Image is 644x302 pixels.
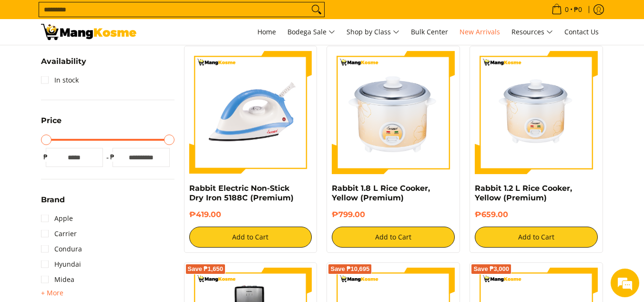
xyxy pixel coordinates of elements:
[411,27,448,36] span: Bulk Center
[475,51,598,174] img: rabbit-1.2-liter-rice-cooker-yellow-full-view-mang-kosme
[41,117,61,125] span: Price
[41,196,65,211] summary: Open
[41,196,65,204] span: Brand
[41,117,61,132] summary: Open
[455,19,505,45] a: New Arrivals
[41,24,136,40] img: New Arrivals: Fresh Release from The Premium Brands l Mang Kosme
[332,227,455,248] button: Add to Cart
[332,184,430,202] a: Rabbit 1.8 L Rice Cooker, Yellow (Premium)
[560,19,603,45] a: Contact Us
[189,184,294,202] a: Rabbit Electric Non-Stick Dry Iron 5188C (Premium)
[332,210,455,219] h6: ₱799.00
[41,241,82,257] a: Condura
[572,6,583,13] span: ₱0
[309,2,324,17] button: Search
[253,19,281,45] a: Home
[156,5,179,28] div: Minimize live chat window
[347,26,399,38] span: Shop by Class
[475,227,598,248] button: Add to Cart
[189,210,312,219] h6: ₱419.00
[189,227,312,248] button: Add to Cart
[189,51,312,174] img: https://mangkosme.com/products/rabbit-electric-non-stick-dry-iron-5188c-class-a
[475,184,572,202] a: Rabbit 1.2 L Rice Cooker, Yellow (Premium)
[330,266,369,272] span: Save ₱10,695
[108,152,117,162] span: ₱
[549,4,585,15] span: •
[511,26,553,38] span: Resources
[332,51,455,174] img: https://mangkosme.com/products/rabbit-1-8-l-rice-cooker-yellow-class-a
[257,27,276,36] span: Home
[41,287,63,299] summary: Open
[287,26,335,38] span: Bodega Sale
[50,53,160,66] div: Leave a message
[140,234,173,247] em: Submit
[5,201,182,234] textarea: Type your message and click 'Submit'
[146,19,603,45] nav: Main Menu
[41,226,77,241] a: Carrier
[507,19,558,45] a: Resources
[41,58,86,65] span: Availability
[41,152,51,162] span: ₱
[41,211,73,226] a: Apple
[564,27,599,36] span: Contact Us
[41,257,81,272] a: Hyundai
[41,73,79,88] a: In stock
[475,210,598,219] h6: ₱659.00
[20,90,166,187] span: We are offline. Please leave us a message.
[342,19,404,45] a: Shop by Class
[406,19,453,45] a: Bulk Center
[41,272,74,287] a: Midea
[283,19,340,45] a: Bodega Sale
[41,289,63,297] span: + More
[460,27,500,36] span: New Arrivals
[41,58,86,73] summary: Open
[188,266,224,272] span: Save ₱1,650
[563,6,570,13] span: 0
[473,266,509,272] span: Save ₱3,000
